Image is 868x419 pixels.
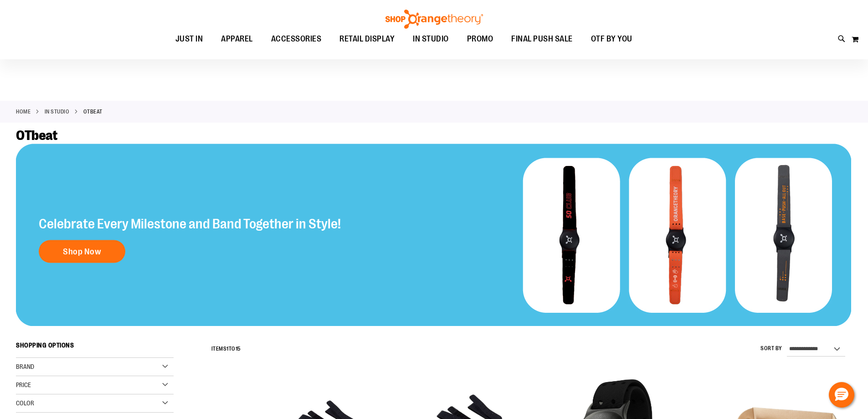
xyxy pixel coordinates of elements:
[582,29,642,50] a: OTF BY YOU
[829,382,854,408] button: Hello, have a question? Let’s chat.
[511,29,573,49] span: FINAL PUSH SALE
[16,381,31,388] span: Price
[175,29,203,49] span: JUST IN
[760,345,782,352] label: Sort By
[271,29,322,49] span: ACCESSORIES
[166,29,212,50] a: JUST IN
[211,342,241,356] h2: Items to
[330,29,404,50] a: RETAIL DISPLAY
[83,108,103,116] strong: OTbeat
[16,337,174,358] strong: Shopping Options
[221,29,253,49] span: APPAREL
[63,246,101,256] span: Shop Now
[16,363,34,370] span: Brand
[45,108,70,116] a: IN STUDIO
[339,29,395,49] span: RETAIL DISPLAY
[212,29,262,50] a: APPAREL
[226,346,229,352] span: 1
[236,346,241,352] span: 15
[16,128,57,143] span: OTbeat
[467,29,493,49] span: PROMO
[502,29,582,50] a: FINAL PUSH SALE
[384,10,484,29] img: Shop Orangetheory
[16,108,31,116] a: Home
[16,399,34,407] span: Color
[262,29,331,50] a: ACCESSORIES
[39,240,125,263] a: Shop Now
[404,29,458,49] a: IN STUDIO
[39,216,341,231] h2: Celebrate Every Milestone and Band Together in Style!
[591,29,632,49] span: OTF BY YOU
[458,29,503,50] a: PROMO
[413,29,449,49] span: IN STUDIO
